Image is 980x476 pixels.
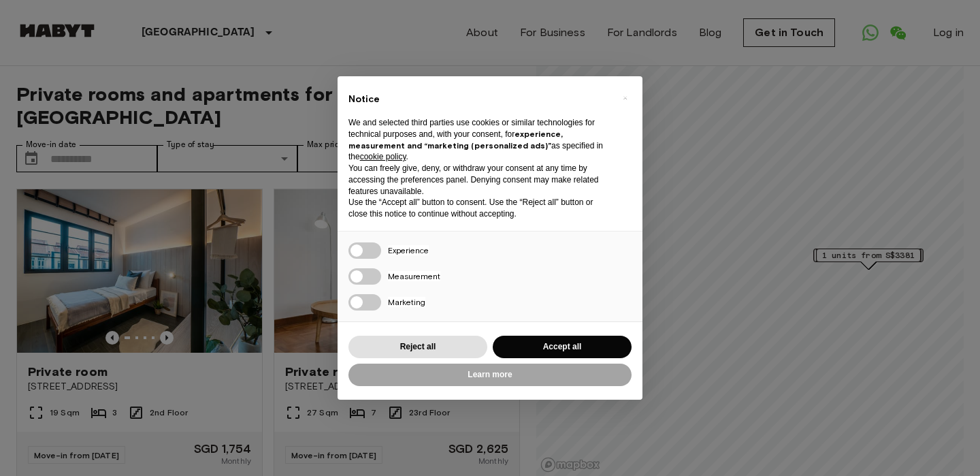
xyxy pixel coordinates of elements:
span: Experience [388,245,429,255]
button: Learn more [348,364,632,386]
p: We and selected third parties use cookies or similar technologies for technical purposes and, wit... [348,117,610,163]
p: Use the “Accept all” button to consent. Use the “Reject all” button or close this notice to conti... [348,197,610,220]
span: × [623,90,627,106]
span: Measurement [388,271,440,281]
h2: Notice [348,93,610,106]
span: Marketing [388,297,425,307]
a: cookie policy [360,152,406,161]
button: Reject all [348,336,487,358]
button: Close this notice [614,87,636,109]
button: Accept all [493,336,632,358]
p: You can freely give, deny, or withdraw your consent at any time by accessing the preferences pane... [348,163,610,197]
strong: experience, measurement and “marketing (personalized ads)” [348,129,563,150]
